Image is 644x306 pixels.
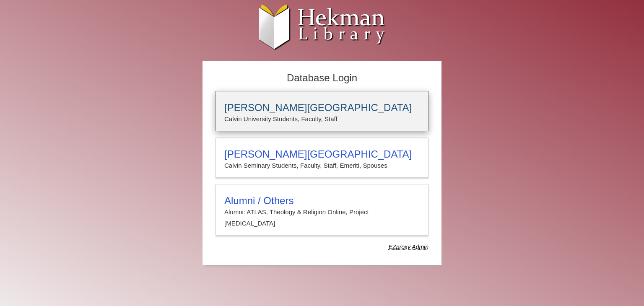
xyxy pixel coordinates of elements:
[216,137,428,178] a: [PERSON_NAME][GEOGRAPHIC_DATA]Calvin Seminary Students, Faculty, Staff, Emeriti, Spouses
[224,207,420,229] p: Alumni: ATLAS, Theology & Religion Online, Project [MEDICAL_DATA]
[224,148,420,160] h3: [PERSON_NAME][GEOGRAPHIC_DATA]
[224,160,420,171] p: Calvin Seminary Students, Faculty, Staff, Emeriti, Spouses
[211,70,433,87] h2: Database Login
[224,195,420,207] h3: Alumni / Others
[224,102,420,114] h3: [PERSON_NAME][GEOGRAPHIC_DATA]
[224,114,420,124] p: Calvin University Students, Faculty, Staff
[224,195,420,229] summary: Alumni / OthersAlumni: ATLAS, Theology & Religion Online, Project [MEDICAL_DATA]
[389,244,428,250] dfn: Use Alumni login
[216,91,428,131] a: [PERSON_NAME][GEOGRAPHIC_DATA]Calvin University Students, Faculty, Staff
